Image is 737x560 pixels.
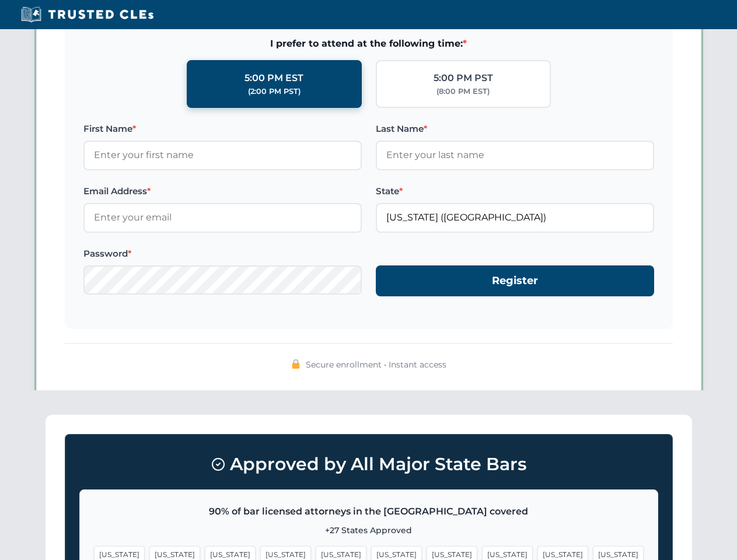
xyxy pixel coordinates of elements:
[83,122,362,136] label: First Name
[94,524,644,537] p: +27 States Approved
[83,141,362,170] input: Enter your first name
[79,449,658,480] h3: Approved by All Major State Bars
[306,358,446,371] span: Secure enrollment • Instant access
[436,86,490,97] div: (8:00 PM EST)
[83,36,654,51] span: I prefer to attend at the following time:
[94,504,644,519] p: 90% of bar licensed attorneys in the [GEOGRAPHIC_DATA] covered
[244,71,303,86] div: 5:00 PM EST
[83,184,362,198] label: Email Address
[83,247,362,261] label: Password
[83,203,362,232] input: Enter your email
[376,141,654,170] input: Enter your last name
[376,203,654,232] input: Florida (FL)
[291,359,301,369] img: 🔒
[18,6,157,23] img: Trusted CLEs
[248,86,301,97] div: (2:00 PM PST)
[376,122,654,136] label: Last Name
[376,265,654,296] button: Register
[434,71,493,86] div: 5:00 PM PST
[376,184,654,198] label: State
